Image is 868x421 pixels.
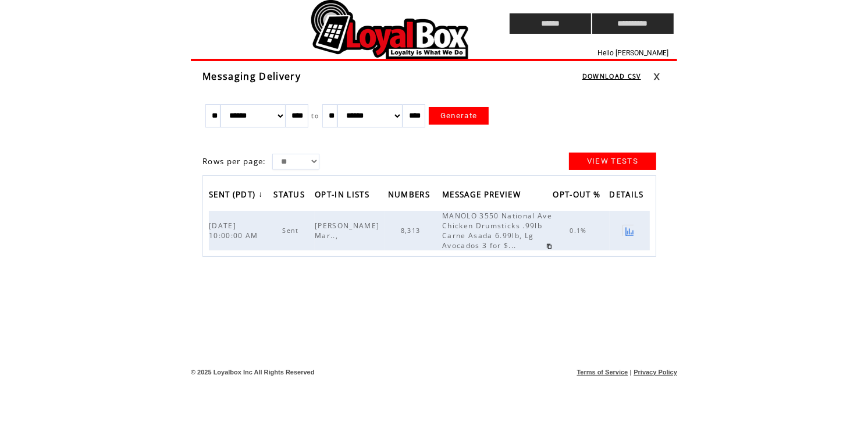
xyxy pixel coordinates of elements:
span: MESSAGE PREVIEW [442,186,524,206]
span: STATUS [273,186,308,206]
a: MESSAGE PREVIEW [442,186,527,205]
span: Rows per page: [202,156,266,167]
a: Privacy Policy [634,369,677,376]
a: DOWNLOAD CSV [582,72,641,80]
span: 0.1% [570,227,589,235]
a: STATUS [273,186,311,205]
span: [PERSON_NAME] Mar.., [315,221,379,240]
a: SENT (PDT)↓ [209,186,266,205]
span: | [630,369,632,376]
a: OPT-OUT % [553,186,607,205]
span: © 2025 Loyalbox Inc All Rights Reserved [191,369,315,376]
span: OPT-IN LISTS [315,186,372,206]
span: 8,313 [401,227,424,235]
span: to [312,112,319,120]
span: Hello [PERSON_NAME] [598,49,669,57]
span: Messaging Delivery [202,70,301,83]
span: [DATE] 10:00:00 AM [209,221,261,240]
a: VIEW TESTS [569,153,656,170]
span: MANOLO 3550 National Ave Chicken Drumsticks .99lb Carne Asada 6.99lb, Lg Avocados 3 for $... [442,211,552,250]
span: SENT (PDT) [209,186,258,206]
span: Sent [283,227,302,235]
span: NUMBERS [388,186,433,206]
span: OPT-OUT % [553,186,604,206]
a: Generate [429,107,489,125]
a: NUMBERS [388,186,436,205]
a: Terms of Service [577,369,628,376]
span: DETAILS [610,186,647,206]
